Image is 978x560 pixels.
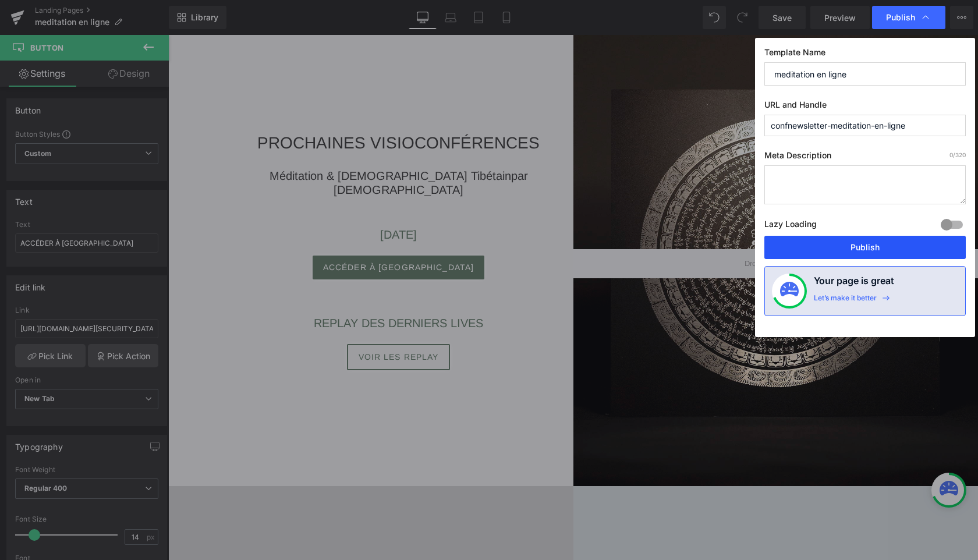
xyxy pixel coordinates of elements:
[764,236,966,259] button: Publish
[814,293,877,309] div: Let’s make it better
[146,282,315,295] span: REPLAY DES DERNIERS LIVES
[190,317,271,327] span: VOIR LES REPLAY
[764,100,966,115] label: URL and Handle
[780,282,799,300] img: onboarding-status.svg
[155,228,306,237] span: ACCÉDER À [GEOGRAPHIC_DATA]
[949,151,966,158] span: /320
[101,134,343,147] span: Méditation & [DEMOGRAPHIC_DATA] Tibétain
[949,151,953,158] span: 0
[144,221,316,244] a: ACCÉDER À [GEOGRAPHIC_DATA]
[179,309,282,335] a: VOIR LES REPLAY
[165,134,360,161] span: par [DEMOGRAPHIC_DATA]
[886,12,915,23] span: Publish
[764,217,817,236] label: Lazy Loading
[764,150,966,165] label: Meta Description
[89,99,371,117] span: PROCHAINES VISIOCONFÉRENCES
[814,274,894,293] h4: Your page is great
[764,47,966,62] label: Template Name
[212,193,249,206] span: [DATE]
